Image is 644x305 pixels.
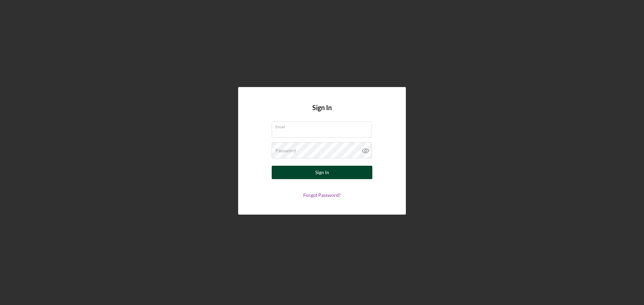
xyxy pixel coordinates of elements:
[303,192,341,198] a: Forgot Password?
[315,166,329,179] div: Sign In
[275,148,296,153] label: Password
[275,122,372,129] label: Email
[312,104,332,122] h4: Sign In
[272,166,372,179] button: Sign In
